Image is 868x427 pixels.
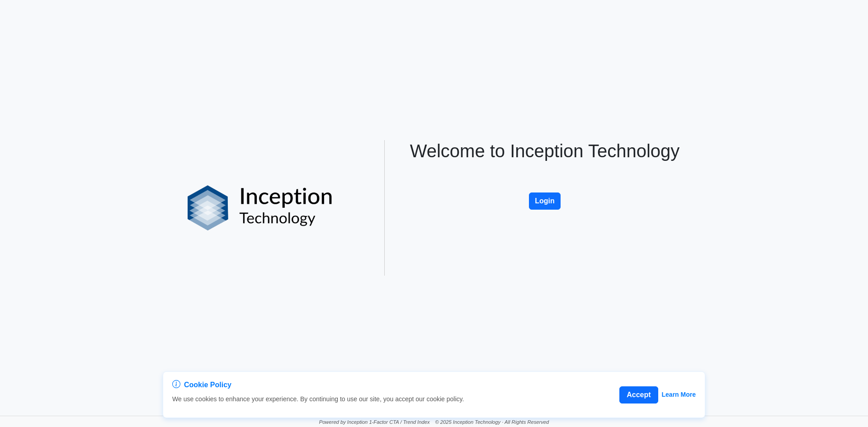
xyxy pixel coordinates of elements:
[401,140,689,162] h1: Welcome to Inception Technology
[172,394,464,404] p: We use cookies to enhance your experience. By continuing to use our site, you accept our cookie p...
[188,185,333,230] img: logo%20black.png
[662,390,696,399] a: Learn More
[529,183,561,191] a: Login
[529,192,561,210] button: Login
[619,386,658,404] button: Accept
[184,380,231,390] span: Cookie Policy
